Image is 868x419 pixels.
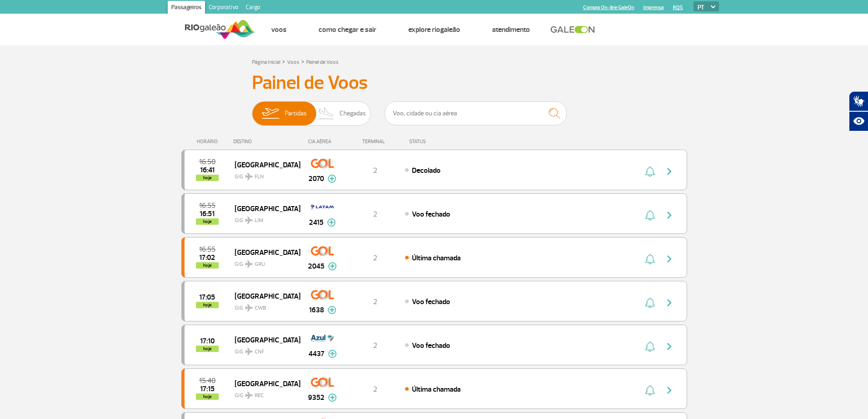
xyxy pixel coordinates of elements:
[313,102,340,125] img: slider-desembarque
[285,102,307,125] span: Partidas
[373,297,377,306] span: 2
[412,341,450,350] span: Voo fechado
[200,211,215,217] span: 2025-09-28 16:51:00
[308,392,324,403] span: 9352
[235,202,293,214] span: [GEOGRAPHIC_DATA]
[199,294,215,300] span: 2025-09-28 17:05:00
[184,139,234,145] div: HORÁRIO
[385,101,567,125] input: Voo, cidade ou cia aérea
[328,262,337,270] img: mais-info-painel-voo.svg
[308,261,324,272] span: 2045
[255,348,264,356] span: CNF
[199,202,216,209] span: 2025-09-28 16:55:00
[664,341,675,352] img: seta-direita-painel-voo.svg
[328,350,337,358] img: mais-info-painel-voo.svg
[255,173,264,181] span: FLN
[235,255,293,269] span: GIG
[282,56,285,67] a: >
[196,175,219,181] span: hoje
[339,102,366,125] span: Chegadas
[245,217,253,224] img: destiny_airplane.svg
[373,166,377,175] span: 2
[199,254,215,261] span: 2025-09-28 17:02:00
[255,260,265,269] span: GRU
[287,59,299,66] a: Voos
[196,262,219,269] span: hoje
[255,392,264,400] span: REC
[412,210,450,219] span: Voo fechado
[255,217,263,225] span: LIM
[245,260,253,268] img: destiny_airplane.svg
[412,385,461,394] span: Última chamada
[235,378,293,389] span: [GEOGRAPHIC_DATA]
[235,246,293,258] span: [GEOGRAPHIC_DATA]
[235,212,293,225] span: GIG
[645,253,655,264] img: sino-painel-voo.svg
[308,173,324,184] span: 2070
[205,1,242,16] a: Corporativo
[309,305,324,316] span: 1638
[412,166,441,175] span: Decolado
[196,393,219,400] span: hoje
[255,304,266,312] span: CWB
[849,91,868,111] button: Abrir tradutor de língua de sinais.
[328,175,336,183] img: mais-info-painel-voo.svg
[256,102,285,125] img: slider-embarque
[664,253,675,264] img: seta-direita-painel-voo.svg
[492,25,530,34] a: Atendimento
[408,25,460,34] a: Explore RIOgaleão
[373,253,377,263] span: 2
[271,25,287,34] a: Voos
[643,5,664,10] a: Imprensa
[583,5,634,10] a: Compra On-line GaleOn
[645,297,655,308] img: sino-painel-voo.svg
[309,217,324,228] span: 2415
[405,139,479,145] div: STATUS
[664,297,675,308] img: seta-direita-painel-voo.svg
[412,297,450,306] span: Voo fechado
[245,173,253,180] img: destiny_airplane.svg
[245,348,253,355] img: destiny_airplane.svg
[200,338,215,344] span: 2025-09-28 17:10:00
[235,299,293,312] span: GIG
[328,306,336,314] img: mais-info-painel-voo.svg
[196,302,219,308] span: hoje
[252,72,616,94] h3: Painel de Voos
[235,168,293,181] span: GIG
[199,246,216,253] span: 2025-09-28 16:55:00
[242,1,264,16] a: Cargo
[345,139,405,145] div: TERMINAL
[196,218,219,225] span: hoje
[308,348,324,359] span: 4437
[664,385,675,396] img: seta-direita-painel-voo.svg
[849,91,868,131] div: Plugin de acessibilidade da Hand Talk.
[412,253,461,263] span: Última chamada
[373,385,377,394] span: 2
[235,159,293,171] span: [GEOGRAPHIC_DATA]
[200,167,215,173] span: 2025-09-28 16:41:48
[306,59,339,66] a: Painel de Voos
[664,210,675,221] img: seta-direita-painel-voo.svg
[196,346,219,352] span: hoje
[300,139,345,145] div: CIA AÉREA
[199,159,216,165] span: 2025-09-28 16:50:00
[318,25,376,34] a: Como chegar e sair
[328,393,337,402] img: mais-info-painel-voo.svg
[245,392,253,399] img: destiny_airplane.svg
[645,341,655,352] img: sino-painel-voo.svg
[235,290,293,302] span: [GEOGRAPHIC_DATA]
[645,210,655,221] img: sino-painel-voo.svg
[849,111,868,131] button: Abrir recursos assistivos.
[233,139,300,145] div: DESTINO
[235,343,293,356] span: GIG
[645,385,655,396] img: sino-painel-voo.svg
[245,304,253,311] img: destiny_airplane.svg
[327,218,336,227] img: mais-info-painel-voo.svg
[168,1,205,16] a: Passageiros
[235,334,293,346] span: [GEOGRAPHIC_DATA]
[673,5,683,10] a: RQS
[645,166,655,177] img: sino-painel-voo.svg
[301,56,304,67] a: >
[373,341,377,350] span: 2
[664,166,675,177] img: seta-direita-painel-voo.svg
